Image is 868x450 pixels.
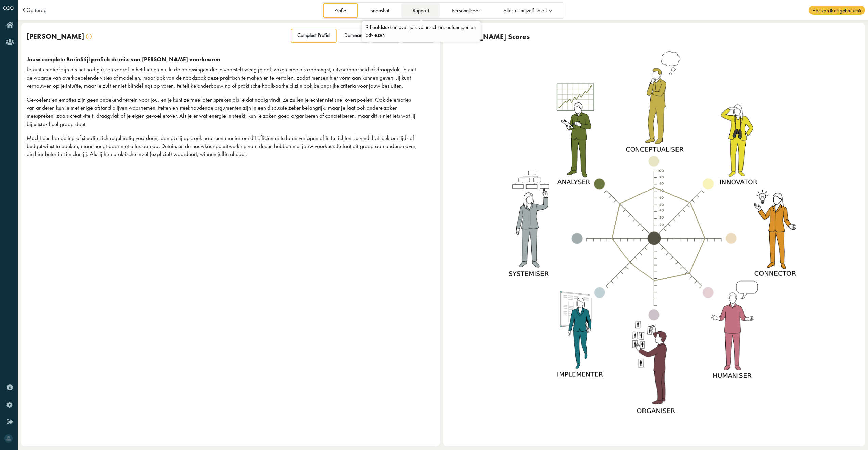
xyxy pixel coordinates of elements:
[503,8,547,14] span: Alles uit mijzelf halen
[27,134,417,158] p: Mocht een handeling of situatie zich regelmatig voordoen, dan ga jij op zoek naar een manier om d...
[401,3,440,17] a: Rapport
[360,3,400,17] a: Snapshot
[344,32,363,39] span: Dominant
[27,96,417,128] p: Gevoelens en emoties zijn geen onbekend terrein voor jou, en je kunt ze mee laten spreken als je ...
[86,34,92,39] img: info.svg
[378,32,394,39] span: Support
[27,56,434,63] div: Jouw complete BreinStijl profiel: de mix van [PERSON_NAME] voorkeuren
[492,3,563,17] a: Alles uit mijzelf halen
[449,32,530,41] div: [PERSON_NAME] Scores
[26,7,47,13] a: Ga terug
[323,3,358,17] a: Profiel
[809,6,865,15] span: Hoe kan ik dit gebruiken?
[27,66,417,90] p: Je kunt creatief zijn als het nodig is, en vooral in het hier en nu. In de oplossingen die je voo...
[297,32,330,39] span: Compleet Profiel
[441,3,491,17] a: Personaliseer
[27,32,84,41] span: [PERSON_NAME]
[496,50,813,426] img: generalist
[408,32,428,39] span: Support 2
